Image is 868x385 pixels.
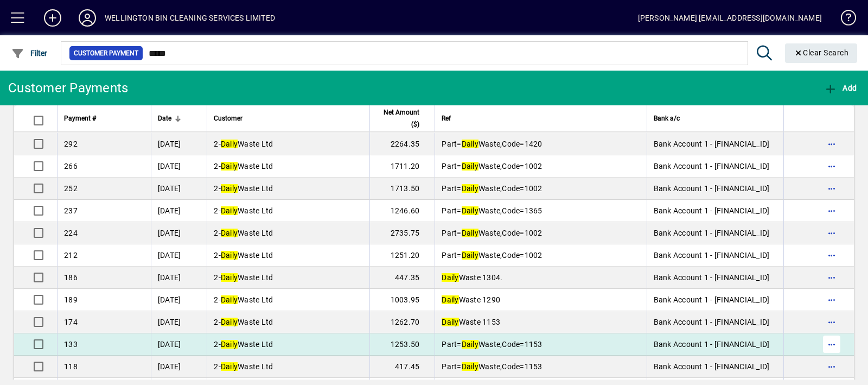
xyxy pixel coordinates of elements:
em: Daily [221,340,238,349]
a: Knowledge Base [833,2,854,37]
em: Daily [442,295,458,304]
span: 189 [64,295,78,304]
div: Bank a/c [654,112,777,124]
span: Part= Waste,Code=1002 [442,184,542,193]
span: Waste Ltd [221,318,273,326]
span: 237 [64,206,78,215]
td: - [207,311,369,333]
td: 417.45 [369,356,435,378]
em: Daily [462,140,478,148]
div: Net Amount ($) [376,106,429,130]
em: Daily [462,340,478,349]
td: [DATE] [151,133,207,155]
span: 2 [214,229,218,237]
em: Daily [221,273,238,282]
button: More options [823,247,840,264]
span: 133 [64,340,78,349]
td: - [207,333,369,356]
span: Bank Account 1 - [FINANCIAL_ID] [654,318,770,326]
span: 292 [64,140,78,148]
em: Daily [442,318,458,326]
span: Net Amount ($) [376,106,419,130]
span: Part= Waste,Code=1002 [442,229,542,237]
div: Customer Payments [8,79,128,97]
span: Customer [214,112,242,124]
div: Date [158,112,201,124]
td: [DATE] [151,222,207,244]
span: 2 [214,273,218,282]
span: 212 [64,251,78,260]
span: Part= Waste,Code=1420 [442,140,542,148]
em: Daily [462,184,478,193]
span: Bank Account 1 - [FINANCIAL_ID] [654,184,770,193]
span: 2 [214,184,218,193]
span: Bank Account 1 - [FINANCIAL_ID] [654,140,770,148]
td: [DATE] [151,289,207,311]
span: Part= Waste,Code=1002 [442,162,542,171]
span: 266 [64,162,78,171]
span: Waste Ltd [221,340,273,349]
td: [DATE] [151,356,207,378]
div: WELLINGTON BIN CLEANING SERVICES LIMITED [105,9,275,27]
span: 2 [214,206,218,215]
button: Clear [785,43,858,63]
span: Waste Ltd [221,251,273,260]
em: Daily [221,362,238,371]
span: 118 [64,362,78,371]
td: - [207,289,369,311]
span: 224 [64,229,78,237]
td: [DATE] [151,311,207,333]
span: Bank Account 1 - [FINANCIAL_ID] [654,229,770,237]
span: Date [158,112,171,124]
button: More options [823,180,840,197]
span: 2 [214,295,218,304]
span: Part= Waste,Code=1153 [442,362,542,371]
td: 1003.95 [369,289,435,311]
button: More options [823,336,840,353]
td: 2264.35 [369,133,435,155]
span: Waste 1304. [442,273,502,282]
span: Bank Account 1 - [FINANCIAL_ID] [654,273,770,282]
button: Profile [70,8,105,28]
span: Waste Ltd [221,206,273,215]
td: - [207,155,369,178]
button: More options [823,269,840,286]
span: Bank Account 1 - [FINANCIAL_ID] [654,162,770,171]
td: - [207,133,369,155]
span: 186 [64,273,78,282]
button: More options [823,313,840,331]
td: [DATE] [151,333,207,356]
span: Ref [442,112,451,124]
button: Filter [9,43,50,63]
button: More options [823,358,840,375]
td: 1713.50 [369,178,435,200]
span: Bank Account 1 - [FINANCIAL_ID] [654,362,770,371]
em: Daily [462,362,478,371]
div: [PERSON_NAME] [EMAIL_ADDRESS][DOMAIN_NAME] [638,9,822,27]
span: 2 [214,140,218,148]
em: Daily [221,229,238,237]
em: Daily [221,295,238,304]
button: More options [823,224,840,242]
td: - [207,178,369,200]
em: Daily [462,251,478,260]
td: [DATE] [151,267,207,289]
div: Payment # [64,112,144,124]
em: Daily [221,206,238,215]
td: [DATE] [151,178,207,200]
td: - [207,267,369,289]
span: Waste Ltd [221,362,273,371]
span: 2 [214,340,218,349]
span: 2 [214,318,218,326]
td: 1711.20 [369,155,435,178]
em: Daily [462,229,478,237]
button: More options [823,291,840,308]
span: Waste Ltd [221,140,273,148]
em: Daily [221,162,238,171]
td: - [207,356,369,378]
em: Daily [221,184,238,193]
span: Waste Ltd [221,162,273,171]
span: Add [824,84,857,92]
td: 1253.50 [369,333,435,356]
td: [DATE] [151,155,207,178]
